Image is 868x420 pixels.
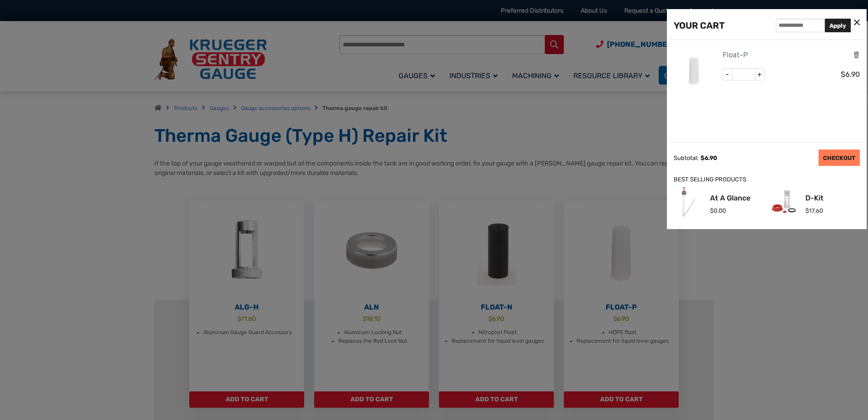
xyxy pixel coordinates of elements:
[805,207,809,214] span: $
[769,187,799,216] img: D-Kit
[700,155,717,161] span: 6.90
[674,187,703,216] img: At A Glance
[674,49,715,90] img: Float-P
[841,70,845,79] span: $
[805,207,823,214] span: 17.60
[755,69,764,80] span: +
[710,195,750,202] a: At A Glance
[819,150,860,166] a: CHECKOUT
[674,175,860,185] div: BEST SELLING PRODUCTS
[723,69,732,80] span: -
[841,70,860,79] span: 6.90
[674,155,698,161] div: Subtotal:
[710,207,714,214] span: $
[723,49,748,61] a: Float-P
[700,155,705,161] span: $
[805,195,824,202] a: D-Kit
[710,207,726,214] span: 0.00
[674,18,725,33] div: YOUR CART
[825,19,851,32] button: Apply
[853,50,860,59] a: Remove this item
